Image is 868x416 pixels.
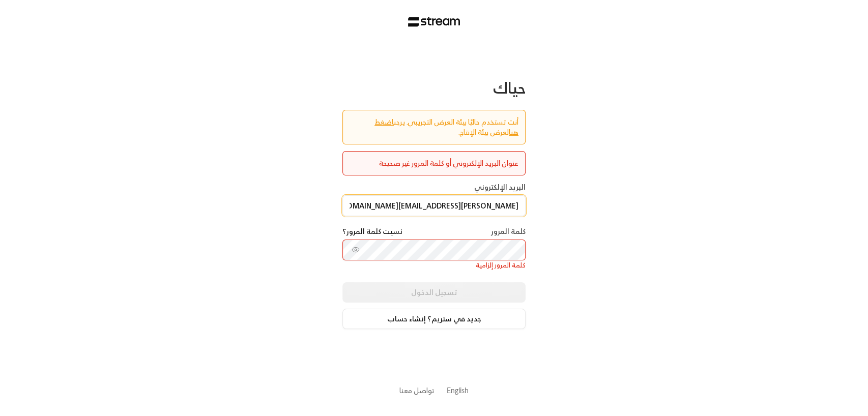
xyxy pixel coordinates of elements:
div: كلمة المرور إلزامية [342,260,526,271]
a: English [447,381,469,400]
label: كلمة المرور [491,226,526,236]
button: toggle password visibility [348,242,364,258]
a: جديد في ستريم؟ إنشاء حساب [342,309,526,329]
a: نسيت كلمة المرور؟ [342,226,402,236]
label: البريد الإلكتروني [474,182,526,192]
img: Stream Logo [408,17,460,27]
div: عنوان البريد الإلكتروني أو كلمة المرور غير صحيحة [350,158,518,168]
div: أنت تستخدم حاليًا بيئة العرض التجريبي. يرجى لعرض بيئة الإنتاج. [350,117,518,137]
span: حياك [493,74,526,101]
a: اضغط هنا [374,115,518,138]
a: تواصل معنا [399,384,435,397]
button: تواصل معنا [399,385,435,396]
